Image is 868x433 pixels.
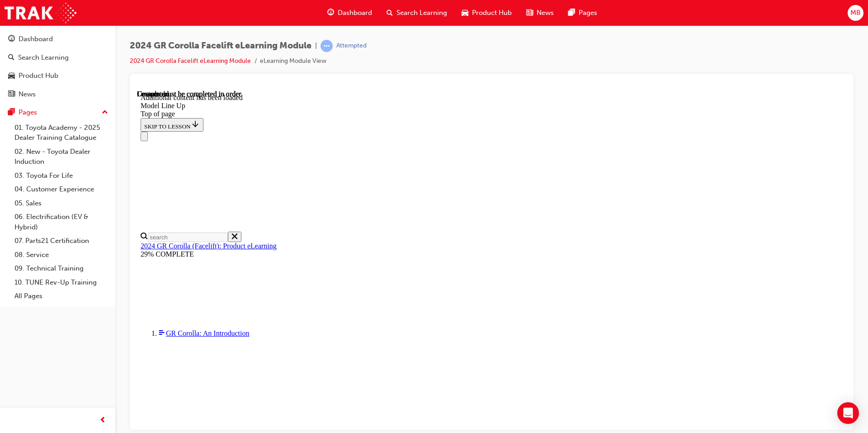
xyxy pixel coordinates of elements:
span: search-icon [387,7,393,19]
span: pages-icon [568,7,575,19]
a: 2024 GR Corolla Facelift eLearning Module [130,57,251,65]
span: pages-icon [8,109,15,117]
span: car-icon [462,7,468,19]
span: search-icon [8,54,14,62]
div: Model Line Up [4,12,706,20]
a: 07. Parts21 Certification [11,234,112,248]
div: Additional content has been loaded [4,4,706,12]
span: SKIP TO LESSON [7,33,63,40]
a: search-iconSearch Learning [379,4,454,22]
a: 01. Toyota Academy - 2025 Dealer Training Catalogue [11,121,112,145]
button: MB [848,5,863,21]
button: Close search menu [91,142,104,152]
span: MB [850,8,861,18]
a: 08. Service [11,248,112,262]
img: Trak [5,3,76,23]
a: News [4,86,112,103]
span: news-icon [8,90,15,99]
span: car-icon [8,72,15,80]
a: car-iconProduct Hub [454,4,519,22]
div: Pages [19,107,37,118]
span: news-icon [526,7,533,19]
div: Search Learning [18,52,69,63]
a: 03. Toyota For Life [11,169,112,183]
a: Dashboard [4,31,112,48]
div: Attempted [336,42,367,50]
li: eLearning Module View [260,56,326,67]
span: guage-icon [327,7,334,19]
span: 2024 GR Corolla Facelift eLearning Module [130,41,311,51]
span: | [315,41,317,51]
span: Search Learning [396,8,447,18]
a: 02. New - Toyota Dealer Induction [11,145,112,169]
div: News [19,89,36,100]
span: Dashboard [338,8,372,18]
button: DashboardSearch LearningProduct HubNews [4,29,112,104]
a: 2024 GR Corolla (Facelift): Product eLearning [4,152,140,160]
button: Pages [4,104,112,121]
a: pages-iconPages [561,4,604,22]
div: Open Intercom Messenger [837,402,859,424]
div: Dashboard [19,34,53,44]
a: 05. Sales [11,196,112,210]
span: News [537,8,554,18]
button: Close navigation menu [4,42,11,51]
a: 09. Technical Training [11,262,112,276]
span: guage-icon [8,35,15,43]
a: Product Hub [4,67,112,84]
a: 10. TUNE Rev-Up Training [11,276,112,290]
span: prev-icon [99,415,106,426]
span: up-icon [102,107,108,119]
a: news-iconNews [519,4,561,22]
div: 29% COMPLETE [4,160,706,168]
a: 04. Customer Experience [11,182,112,196]
a: Search Learning [4,49,112,66]
a: All Pages [11,289,112,303]
div: Top of page [4,20,706,28]
a: 06. Electrification (EV & Hybrid) [11,210,112,234]
a: guage-iconDashboard [320,4,379,22]
span: Product Hub [472,8,512,18]
span: learningRecordVerb_ATTEMPT-icon [321,40,333,52]
button: SKIP TO LESSON [4,28,66,42]
span: Pages [579,8,597,18]
input: Search [11,143,91,152]
div: Product Hub [19,71,58,81]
